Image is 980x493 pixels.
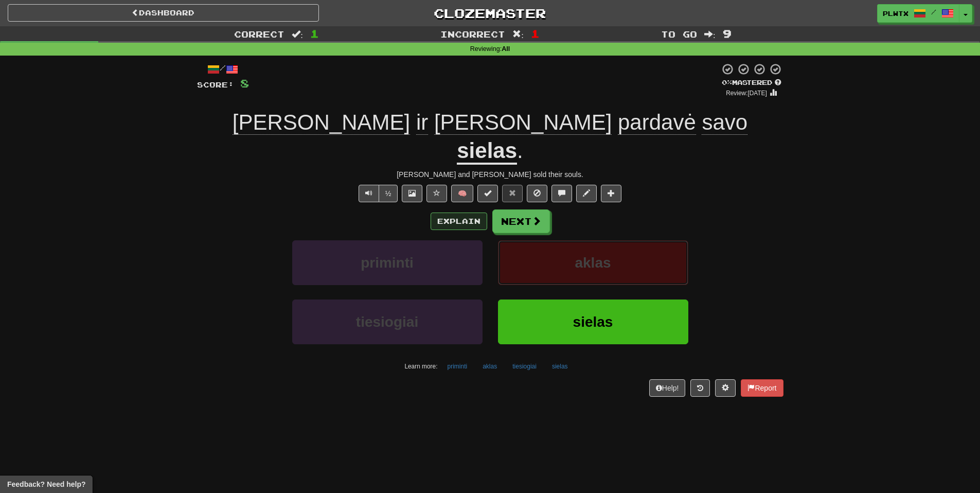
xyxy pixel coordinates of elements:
[527,185,547,202] button: Ignore sentence (alt+i)
[702,110,747,135] span: savo
[704,30,716,39] span: :
[240,77,249,90] span: 8
[402,185,422,202] button: Show image (alt+x)
[931,8,936,15] span: /
[233,110,410,135] span: [PERSON_NAME]
[498,300,688,344] button: sielas
[517,138,523,163] span: .
[722,78,732,86] span: 0 %
[292,30,303,39] span: :
[197,63,249,76] div: /
[7,479,85,489] span: Open feedback widget
[601,185,621,202] button: Add to collection (alt+a)
[575,255,611,271] span: aklas
[741,379,783,397] button: Report
[546,359,574,374] button: sielas
[661,29,697,39] span: To go
[498,240,688,285] button: aklas
[618,110,696,135] span: pardavė
[477,359,503,374] button: aklas
[442,359,473,374] button: priminti
[292,240,483,285] button: priminti
[361,255,414,271] span: priminti
[379,185,398,202] button: ½
[8,4,319,22] a: Dashboard
[310,27,319,40] span: 1
[404,363,437,370] small: Learn more:
[573,314,613,330] span: sielas
[334,4,646,22] a: Clozemaster
[877,4,959,23] a: plwtx /
[576,185,597,202] button: Edit sentence (alt+d)
[440,29,505,39] span: Incorrect
[507,359,542,374] button: tiesiogiai
[431,213,487,230] button: Explain
[502,185,523,202] button: Reset to 0% Mastered (alt+r)
[359,185,379,202] button: Play sentence audio (ctl+space)
[457,138,517,165] u: sielas
[477,185,498,202] button: Set this sentence to 100% Mastered (alt+m)
[726,90,767,97] small: Review: [DATE]
[492,209,550,233] button: Next
[451,185,473,202] button: 🧠
[723,27,732,40] span: 9
[356,314,418,330] span: tiesiogiai
[883,9,908,18] span: plwtx
[292,300,483,344] button: tiesiogiai
[690,379,710,397] button: Round history (alt+y)
[531,27,540,40] span: 1
[357,185,398,202] div: Text-to-speech controls
[426,185,447,202] button: Favorite sentence (alt+f)
[416,110,428,135] span: ir
[720,78,783,87] div: Mastered
[551,185,572,202] button: Discuss sentence (alt+u)
[197,80,234,89] span: Score:
[649,379,686,397] button: Help!
[512,30,524,39] span: :
[234,29,284,39] span: Correct
[197,169,783,180] div: [PERSON_NAME] and [PERSON_NAME] sold their souls.
[434,110,612,135] span: [PERSON_NAME]
[502,45,510,52] strong: All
